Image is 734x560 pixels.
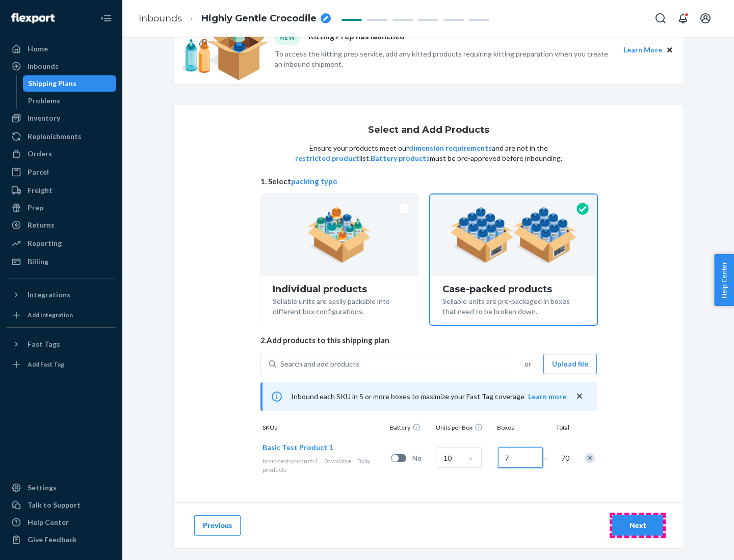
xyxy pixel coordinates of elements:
[308,31,405,44] p: Kitting Prep has launched
[6,336,116,352] button: Fast Tags
[368,125,489,135] h1: Select and Add Products
[6,146,116,162] a: Orders
[6,480,116,496] a: Settings
[291,176,337,187] button: packing type
[260,335,597,346] span: 2. Add products to this shipping plan
[673,8,693,29] button: Open notifications
[28,517,69,527] div: Help Center
[139,13,182,24] a: Inbounds
[6,235,116,251] a: Reporting
[6,182,116,199] a: Freight
[263,442,333,453] button: Basic Test Product 1
[409,143,492,153] button: dimension requirements
[275,49,614,69] p: To access the kitting prep service, add any kitted products requiring kitting preparation when yo...
[437,447,482,468] input: Case Quantity
[6,164,116,180] a: Parcel
[6,254,116,270] a: Billing
[307,207,371,263] img: individual-pack.facf35554cb0f1810c75b2bd6df2d64e.png
[28,44,48,54] div: Home
[130,4,339,34] ol: breadcrumbs
[273,294,406,317] div: Sellable units are easily packable into different box configurations.
[28,185,53,195] div: Freight
[612,515,663,536] button: Next
[28,149,52,159] div: Orders
[664,44,675,55] button: Close
[28,535,77,545] div: Give Feedback
[6,41,116,57] a: Home
[28,311,73,319] div: Add Integration
[623,44,662,55] button: Learn More
[544,453,554,463] span: =
[6,531,116,548] button: Give Feedback
[498,447,543,468] input: Number of boxes
[324,457,351,465] span: 0 available
[28,339,60,349] div: Fast Tags
[28,113,60,123] div: Inventory
[275,31,300,44] div: NEW
[295,153,359,163] button: restricted product
[263,457,387,474] div: Baby products
[28,131,82,142] div: Replenishments
[388,423,434,434] div: Battery
[543,354,597,374] button: Upload file
[6,497,116,513] a: Talk to Support
[6,514,116,530] a: Help Center
[273,284,406,294] div: Individual products
[559,453,569,463] span: 70
[621,520,654,530] div: Next
[260,423,388,434] div: SKUs
[28,220,55,230] div: Returns
[23,93,117,109] a: Problems
[263,443,333,452] span: Basic Test Product 1
[28,238,62,248] div: Reporting
[28,61,59,71] div: Inbounds
[28,360,64,369] div: Add Fast Tag
[6,58,116,74] a: Inbounds
[6,200,116,216] a: Prep
[6,287,116,303] button: Integrations
[11,13,55,23] img: Flexport logo
[28,257,48,267] div: Billing
[28,483,57,493] div: Settings
[260,382,597,411] div: Inbound each SKU in 5 or more boxes to maximize your Fast Tag coverage
[294,143,563,163] p: Ensure your products meet our and are not in the list. must be pre-approved before inbounding.
[28,167,49,177] div: Parcel
[6,217,116,233] a: Returns
[714,254,734,306] button: Help Center
[434,423,495,434] div: Units per Box
[371,153,430,163] button: Battery products
[28,500,81,510] div: Talk to Support
[23,75,117,92] a: Shipping Plans
[585,453,595,463] div: Remove Item
[28,96,60,106] div: Problems
[695,8,716,29] button: Open account menu
[6,128,116,145] a: Replenishments
[528,391,566,402] button: Learn more
[96,8,116,29] button: Close Navigation
[28,203,43,213] div: Prep
[525,359,531,369] span: or
[450,207,577,263] img: case-pack.59cecea509d18c883b923b81aeac6d0b.png
[201,12,317,25] span: Highly Gentle Crocodile
[546,423,571,434] div: Total
[650,8,671,29] button: Open Search Box
[260,176,597,187] span: 1. Select
[263,457,318,465] span: basic-test-product-1
[28,290,70,300] div: Integrations
[495,423,546,434] div: Boxes
[442,284,585,294] div: Case-packed products
[6,110,116,126] a: Inventory
[442,294,585,317] div: Sellable units are pre-packaged in boxes that need to be broken down.
[412,453,433,463] span: No
[194,515,241,536] button: Previous
[574,391,585,402] button: close
[6,307,116,323] a: Add Integration
[6,356,116,373] a: Add Fast Tag
[28,78,76,89] div: Shipping Plans
[280,359,359,369] div: Search and add products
